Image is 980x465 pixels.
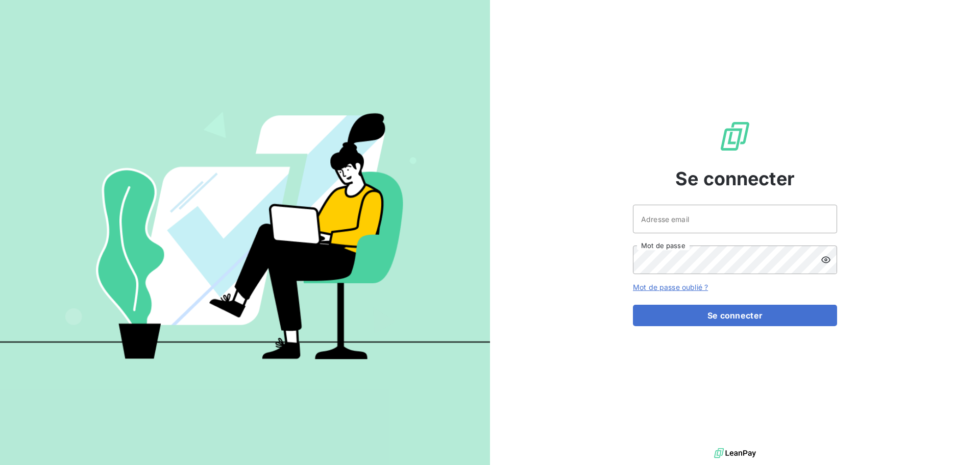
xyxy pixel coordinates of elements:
input: placeholder [633,205,837,233]
span: Se connecter [675,165,795,192]
img: Logo LeanPay [719,120,751,153]
button: Se connecter [633,305,837,326]
img: logo [714,446,756,461]
a: Mot de passe oublié ? [633,283,708,291]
